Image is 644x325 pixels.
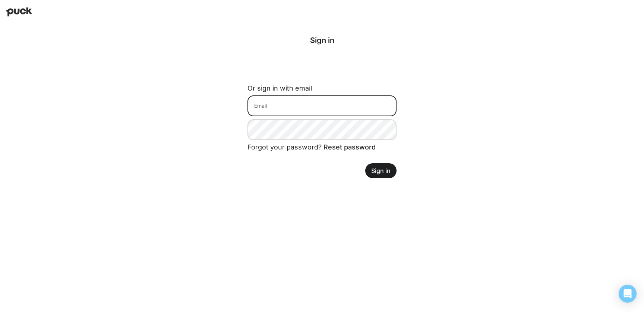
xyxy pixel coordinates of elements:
[247,36,397,45] div: Sign in
[244,57,400,74] iframe: Sign in with Google Button
[323,143,376,151] a: Reset password
[247,95,397,116] input: Email
[6,7,32,16] img: Puck home
[619,285,637,303] div: Open Intercom Messenger
[247,143,376,151] span: Forgot your password?
[247,84,312,92] label: Or sign in with email
[365,163,397,178] button: Sign in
